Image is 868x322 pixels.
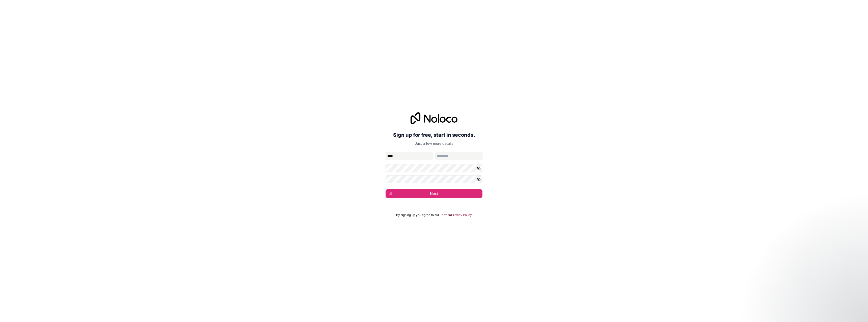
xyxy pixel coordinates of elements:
[451,213,472,217] a: Privacy Policy
[386,164,482,172] input: Password
[440,213,449,217] a: Terms
[449,213,451,217] span: &
[386,189,482,198] button: Next
[767,284,868,319] iframe: Intercom notifications message
[386,175,482,183] input: Confirm password
[396,213,439,217] span: By signing up you agree to our
[386,130,482,139] h2: Sign up for free, start in seconds.
[435,152,482,160] input: family-name
[386,152,433,160] input: given-name
[386,141,482,146] p: Just a few more details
